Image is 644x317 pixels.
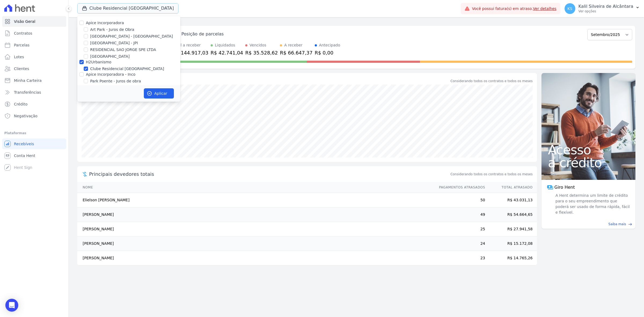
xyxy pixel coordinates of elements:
[245,49,278,56] div: R$ 35.528,62
[215,42,235,48] div: Liquidados
[144,88,174,99] button: Aplicar
[434,251,485,265] td: 23
[280,49,312,56] div: R$ 66.647,37
[77,3,178,13] button: Clube Residencial [GEOGRAPHIC_DATA]
[14,153,35,158] span: Conta Hent
[451,79,533,83] div: Considerando todos os contratos e todos os meses
[14,42,30,48] span: Parcelas
[77,251,434,265] td: [PERSON_NAME]
[2,150,66,161] a: Conta Hent
[315,49,340,56] div: R$ 0,00
[4,130,64,136] div: Plataformas
[14,19,35,24] span: Visão Geral
[2,28,66,39] a: Contratos
[77,207,434,222] td: [PERSON_NAME]
[434,222,485,236] td: 25
[181,31,224,37] div: Posição de parcelas
[250,42,266,48] div: Vencidos
[77,193,434,207] td: Elielson [PERSON_NAME]
[485,236,537,251] td: R$ 15.172,08
[548,143,629,156] span: Acesso
[173,49,208,56] div: R$ 144.917,03
[554,193,630,215] span: A Hent determina um limite de crédito para o seu empreendimento que poderá ser usado de forma ráp...
[434,193,485,207] td: 50
[14,101,28,107] span: Crédito
[90,27,134,32] label: Art Park - Juros de Obra
[2,40,66,50] a: Parcelas
[533,6,557,11] a: Ver detalhes
[2,16,66,27] a: Visão Geral
[579,9,633,13] p: Ver opções
[451,172,533,177] span: Considerando todos os contratos e todos os meses
[14,141,34,147] span: Recebíveis
[568,7,572,10] span: KS
[284,42,302,48] div: A receber
[485,207,537,222] td: R$ 54.664,65
[211,49,243,56] div: R$ 42.741,04
[90,78,141,84] label: Park Poente - Juros de obra
[173,42,208,48] div: Total a receber
[90,66,164,72] label: Clube Residencial [GEOGRAPHIC_DATA]
[485,193,537,207] td: R$ 43.031,13
[485,182,537,193] th: Total Atrasado
[77,182,434,193] th: Nome
[89,170,449,178] span: Principais devedores totais
[5,299,18,312] div: Open Intercom Messenger
[14,113,38,119] span: Negativação
[628,222,632,226] span: east
[77,236,434,251] td: [PERSON_NAME]
[14,31,32,36] span: Contratos
[2,63,66,74] a: Clientes
[86,60,111,64] label: H2Urbanismo
[485,222,537,236] td: R$ 27.941,58
[86,21,124,25] label: Apice Incorporadora
[90,34,173,39] label: [GEOGRAPHIC_DATA] - [GEOGRAPHIC_DATA]
[89,77,449,85] div: Saldo devedor total
[2,75,66,86] a: Minha Carteira
[14,90,41,95] span: Transferências
[2,111,66,121] a: Negativação
[2,139,66,149] a: Recebíveis
[90,54,130,59] label: [GEOGRAPHIC_DATA]
[77,222,434,236] td: [PERSON_NAME]
[608,222,626,227] span: Saiba mais
[434,236,485,251] td: 24
[2,99,66,110] a: Crédito
[579,4,633,9] p: Kalil Silveira de Alcântara
[14,78,42,83] span: Minha Carteira
[90,40,138,46] label: [GEOGRAPHIC_DATA] - JPI
[2,87,66,98] a: Transferências
[485,251,537,265] td: R$ 14.765,26
[86,72,136,76] label: Apice Incorporadora - Inco
[2,52,66,62] a: Lotes
[472,6,557,12] span: Você possui fatura(s) em atraso.
[434,207,485,222] td: 49
[434,182,485,193] th: Pagamentos Atrasados
[14,66,29,71] span: Clientes
[319,42,340,48] div: Antecipado
[548,156,629,169] span: a crédito
[554,184,575,191] span: Giro Hent
[560,1,644,16] button: KS Kalil Silveira de Alcântara Ver opções
[90,47,156,53] label: RESIDENCIAL SAO JORGE SPE LTDA
[545,222,632,227] a: Saiba mais east
[14,54,24,60] span: Lotes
